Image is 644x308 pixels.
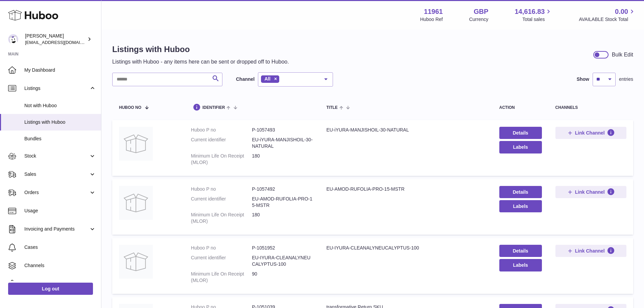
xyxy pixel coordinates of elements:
dd: P-1057492 [252,186,313,192]
span: [EMAIL_ADDRESS][DOMAIN_NAME] [25,40,99,45]
span: Huboo no [119,105,141,110]
dd: 180 [252,212,313,224]
div: EU-iYURA-MANJISHOIL-30-NATURAL [326,127,485,133]
span: identifier [202,105,225,110]
span: 0.00 [615,7,628,16]
span: 14,616.83 [515,7,545,16]
span: Invoicing and Payments [24,226,89,232]
a: Details [499,127,542,139]
dd: P-1051952 [252,245,313,251]
dd: P-1057493 [252,127,313,133]
span: Listings with Huboo [24,119,96,125]
dt: Current identifier [191,255,252,267]
span: Usage [24,208,96,214]
dd: EU-IYURA-CLEANALYNEUCALYPTUS-100 [252,255,313,267]
dt: Huboo P no [191,245,252,251]
dd: EU-iYURA-MANJISHOIL-30-NATURAL [252,137,313,149]
span: Cases [24,244,96,251]
button: Link Channel [555,127,626,139]
dd: 90 [252,271,313,284]
span: entries [619,76,633,82]
button: Labels [499,259,542,271]
strong: 11961 [424,7,443,16]
img: EU-AMOD-RUFOLIA-PRO-15-MSTR [119,186,153,220]
span: Settings [24,281,96,287]
dt: Huboo P no [191,186,252,192]
span: title [326,105,337,110]
dt: Huboo P no [191,127,252,133]
a: Details [499,245,542,257]
button: Link Channel [555,186,626,198]
dd: 180 [252,153,313,166]
span: Channels [24,262,96,269]
span: Sales [24,171,89,177]
a: 0.00 AVAILABLE Stock Total [579,7,636,23]
label: Channel [236,76,255,82]
dt: Minimum Life On Receipt (MLOR) [191,212,252,224]
span: My Dashboard [24,67,96,73]
h1: Listings with Huboo [112,44,289,55]
button: Labels [499,141,542,153]
div: Bulk Edit [612,51,633,58]
span: Link Channel [575,189,605,195]
button: Labels [499,200,542,212]
span: Link Channel [575,130,605,136]
span: Total sales [522,16,552,23]
button: Link Channel [555,245,626,257]
strong: GBP [474,7,488,16]
span: Stock [24,153,89,159]
a: Details [499,186,542,198]
span: Listings [24,85,89,92]
div: action [499,105,542,110]
div: channels [555,105,626,110]
div: Currency [469,16,488,23]
p: Listings with Huboo - any items here can be sent or dropped off to Huboo. [112,58,289,66]
div: EU-IYURA-CLEANALYNEUCALYPTUS-100 [326,245,485,251]
span: Bundles [24,136,96,142]
dt: Current identifier [191,137,252,149]
div: [PERSON_NAME] [25,33,86,46]
span: Link Channel [575,248,605,254]
span: Not with Huboo [24,102,96,109]
dd: EU-AMOD-RUFOLIA-PRO-15-MSTR [252,196,313,209]
a: Log out [8,283,93,295]
div: EU-AMOD-RUFOLIA-PRO-15-MSTR [326,186,485,192]
dt: Current identifier [191,196,252,209]
a: 14,616.83 Total sales [515,7,552,23]
span: AVAILABLE Stock Total [579,16,636,23]
dt: Minimum Life On Receipt (MLOR) [191,153,252,166]
dt: Minimum Life On Receipt (MLOR) [191,271,252,284]
img: EU-IYURA-CLEANALYNEUCALYPTUS-100 [119,245,153,279]
span: Orders [24,189,89,196]
div: Huboo Ref [420,16,443,23]
img: internalAdmin-11961@internal.huboo.com [8,34,18,44]
img: EU-iYURA-MANJISHOIL-30-NATURAL [119,127,153,161]
label: Show [577,76,589,82]
span: All [264,76,270,81]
